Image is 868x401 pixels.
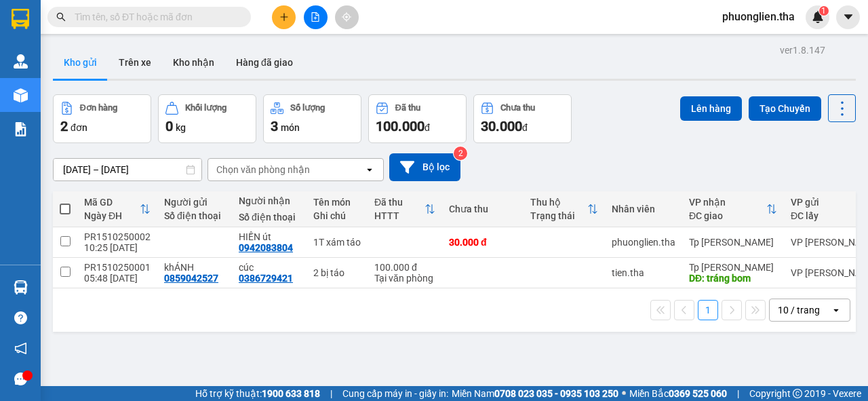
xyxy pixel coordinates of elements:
[14,373,27,385] span: message
[239,212,300,223] div: Số điện thoại
[313,237,361,248] div: 1T xám táo
[524,191,605,227] th: Toggle SortBy
[342,12,351,22] span: aim
[530,197,587,208] div: Thu hộ
[368,94,467,143] button: Đã thu100.000đ
[239,262,300,273] div: cúc
[84,210,140,221] div: Ngày ĐH
[281,122,300,133] span: món
[14,122,28,136] img: solution-icon
[164,210,225,221] div: Số điện thoại
[158,94,256,143] button: Khối lượng0kg
[395,103,420,113] div: Đã thu
[689,273,777,284] div: DĐ: tráng bom
[14,54,28,69] img: warehouse-icon
[304,5,328,29] button: file-add
[313,210,361,221] div: Ghi chú
[449,237,517,248] div: 30.000 đ
[449,204,517,214] div: Chưa thu
[239,242,293,253] div: 0942083804
[225,46,304,79] button: Hàng đã giao
[342,386,448,401] span: Cung cấp máy in - giấy in:
[698,300,718,320] button: 1
[689,237,777,248] div: Tp [PERSON_NAME]
[622,391,626,396] span: ⚪️
[311,12,320,22] span: file-add
[335,5,359,29] button: aim
[313,197,361,208] div: Tên món
[689,210,766,221] div: ĐC giao
[612,237,675,248] div: phuonglien.tha
[84,197,140,208] div: Mã GD
[165,118,173,134] span: 0
[239,231,300,242] div: HIỀN út
[494,388,618,399] strong: 0708 023 035 - 0935 103 250
[452,386,618,401] span: Miền Nam
[689,197,766,208] div: VP nhận
[629,386,727,401] span: Miền Bắc
[185,103,226,113] div: Khối lượng
[108,46,162,79] button: Trên xe
[842,11,854,23] span: caret-down
[737,386,739,401] span: |
[84,262,151,273] div: PR1510250001
[374,262,435,273] div: 100.000 đ
[84,231,151,242] div: PR1510250002
[812,11,824,23] img: icon-new-feature
[780,43,825,58] div: ver 1.8.147
[80,103,117,113] div: Đơn hàng
[669,388,727,399] strong: 0369 525 060
[376,118,425,134] span: 100.000
[821,6,826,16] span: 1
[14,311,27,324] span: question-circle
[831,305,842,316] svg: open
[500,103,535,113] div: Chưa thu
[711,8,806,25] span: phuonglien.tha
[164,197,225,208] div: Người gửi
[374,273,435,284] div: Tại văn phòng
[77,191,157,227] th: Toggle SortBy
[54,159,201,180] input: Select a date range.
[53,46,108,79] button: Kho gửi
[60,118,68,134] span: 2
[216,163,310,176] div: Chọn văn phòng nhận
[71,122,87,133] span: đơn
[162,46,225,79] button: Kho nhận
[374,197,425,208] div: Đã thu
[522,122,528,133] span: đ
[14,88,28,102] img: warehouse-icon
[84,242,151,253] div: 10:25 [DATE]
[272,5,296,29] button: plus
[778,303,820,317] div: 10 / trang
[290,103,325,113] div: Số lượng
[530,210,587,221] div: Trạng thái
[612,204,675,214] div: Nhân viên
[176,122,186,133] span: kg
[389,153,460,181] button: Bộ lọc
[75,9,235,24] input: Tìm tên, số ĐT hoặc mã đơn
[313,267,361,278] div: 2 bị táo
[791,210,868,221] div: ĐC lấy
[330,386,332,401] span: |
[263,94,361,143] button: Số lượng3món
[819,6,829,16] sup: 1
[271,118,278,134] span: 3
[612,267,675,278] div: tien.tha
[682,191,784,227] th: Toggle SortBy
[368,191,442,227] th: Toggle SortBy
[680,96,742,121] button: Lên hàng
[473,94,572,143] button: Chưa thu30.000đ
[374,210,425,221] div: HTTT
[793,389,802,398] span: copyright
[791,197,868,208] div: VP gửi
[749,96,821,121] button: Tạo Chuyến
[425,122,430,133] span: đ
[164,262,225,273] div: khÁNH
[164,273,218,284] div: 0859042527
[836,5,860,29] button: caret-down
[53,94,151,143] button: Đơn hàng2đơn
[14,280,28,294] img: warehouse-icon
[56,12,66,22] span: search
[279,12,289,22] span: plus
[14,342,27,355] span: notification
